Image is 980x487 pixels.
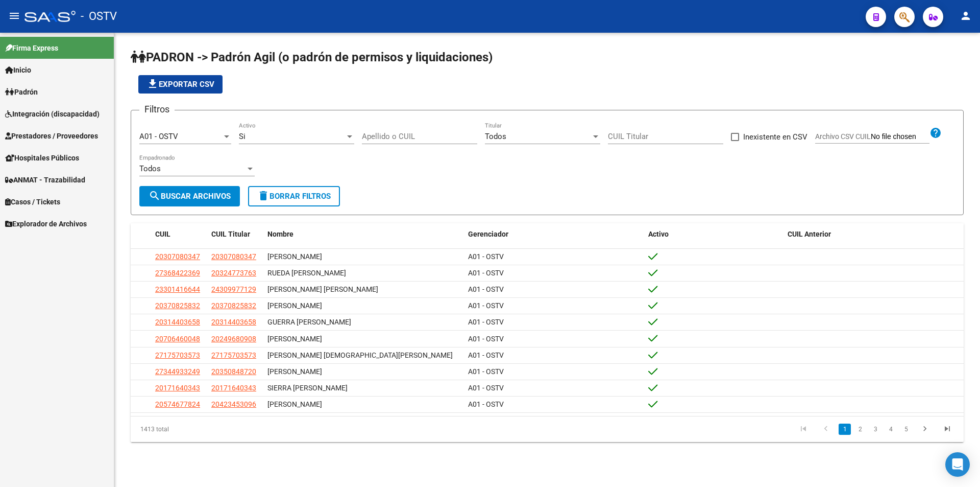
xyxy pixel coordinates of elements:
input: Archivo CSV CUIL [871,132,929,142]
span: Casos / Tickets [5,196,60,207]
h3: Filtros [139,102,175,117]
span: CUIL Anterior [788,230,831,238]
span: A01 - OSTV [468,367,504,376]
a: go to next page [915,424,935,435]
span: A01 - OSTV [468,400,504,408]
mat-icon: help [929,127,942,139]
a: go to previous page [816,424,836,435]
span: A01 - OSTV [468,318,504,326]
span: ANMAT - Trazabilidad [5,174,85,185]
span: 20307080347 [211,252,256,261]
div: 1413 total [131,416,296,442]
span: Buscar Archivos [149,192,231,201]
span: [PERSON_NAME] [267,400,322,408]
span: [PERSON_NAME] [267,302,322,310]
span: 20324773763 [211,269,256,277]
span: Explorador de Archivos [5,218,87,229]
span: Inicio [5,64,31,76]
a: 1 [839,424,851,435]
datatable-header-cell: Nombre [263,223,464,245]
span: A01 - OSTV [468,285,504,293]
span: 24309977129 [211,285,256,293]
mat-icon: file_download [146,78,159,90]
li: page 2 [852,421,868,438]
a: go to last page [938,424,957,435]
span: 20171640343 [211,384,256,392]
span: CUIL Titular [211,230,250,238]
span: A01 - OSTV [468,351,504,359]
span: Inexistente en CSV [743,131,807,143]
datatable-header-cell: Activo [644,223,783,245]
span: Archivo CSV CUIL [815,132,871,141]
datatable-header-cell: Gerenciador [464,223,644,245]
datatable-header-cell: CUIL [151,223,207,245]
span: 20314403658 [155,318,200,326]
span: Todos [485,132,506,141]
span: 20423453096 [211,400,256,408]
span: Gerenciador [468,230,508,238]
span: Borrar Filtros [257,192,331,201]
mat-icon: menu [8,10,20,22]
button: Buscar Archivos [139,186,240,206]
a: 2 [854,424,866,435]
span: RUEDA [PERSON_NAME] [267,269,346,277]
li: page 5 [898,421,914,438]
span: A01 - OSTV [468,269,504,277]
span: [PERSON_NAME] [267,367,322,376]
span: [PERSON_NAME] [267,252,322,261]
span: 27175703573 [155,351,200,359]
a: go to first page [794,424,813,435]
span: 20370825832 [155,302,200,310]
span: Todos [139,164,161,173]
a: 3 [869,424,881,435]
span: A01 - OSTV [468,302,504,310]
div: Open Intercom Messenger [945,452,970,477]
span: Firma Express [5,42,58,54]
span: [PERSON_NAME] [PERSON_NAME] [267,285,378,293]
span: 20314403658 [211,318,256,326]
span: 20350848720 [211,367,256,376]
span: [PERSON_NAME] [DEMOGRAPHIC_DATA][PERSON_NAME] [267,351,453,359]
span: 20307080347 [155,252,200,261]
span: 23301416644 [155,285,200,293]
li: page 3 [868,421,883,438]
span: Activo [648,230,669,238]
li: page 1 [837,421,852,438]
span: Nombre [267,230,293,238]
span: 20171640343 [155,384,200,392]
datatable-header-cell: CUIL Titular [207,223,263,245]
li: page 4 [883,421,898,438]
span: CUIL [155,230,170,238]
span: 20706460048 [155,335,200,343]
button: Borrar Filtros [248,186,340,206]
span: 27175703573 [211,351,256,359]
span: A01 - OSTV [468,335,504,343]
span: PADRON -> Padrón Agil (o padrón de permisos y liquidaciones) [131,50,493,64]
span: 20370825832 [211,302,256,310]
mat-icon: delete [257,190,269,202]
span: A01 - OSTV [139,132,178,141]
button: Exportar CSV [138,75,223,94]
span: [PERSON_NAME] [267,335,322,343]
span: Prestadores / Proveedores [5,130,98,142]
a: 4 [885,424,897,435]
span: 27344933249 [155,367,200,376]
mat-icon: search [149,190,161,202]
datatable-header-cell: CUIL Anterior [783,223,964,245]
span: Padrón [5,86,38,98]
span: 20574677824 [155,400,200,408]
span: A01 - OSTV [468,384,504,392]
span: Hospitales Públicos [5,152,79,164]
span: A01 - OSTV [468,252,504,261]
span: GUERRA [PERSON_NAME] [267,318,351,326]
span: Exportar CSV [146,80,214,89]
span: Si [239,132,246,141]
a: 5 [900,424,912,435]
span: SIERRA [PERSON_NAME] [267,384,348,392]
span: 27368422369 [155,269,200,277]
span: Integración (discapacidad) [5,108,100,120]
span: 20249680908 [211,335,256,343]
span: - OSTV [81,5,117,28]
mat-icon: person [960,10,972,22]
